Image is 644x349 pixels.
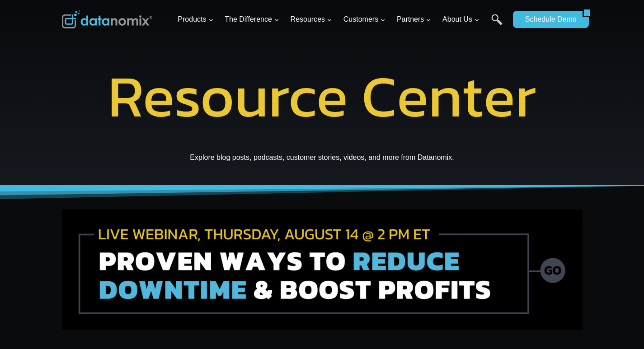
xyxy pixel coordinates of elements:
img: Datanomix [62,10,152,28]
span: Explore blog posts, podcasts, customer stories, videos, and more from Datanomix. [190,154,454,161]
img: LIVE WEBINAR: Stop Losing Money: Proven Ways to Reduce Downtime and Boost Your Bottom Line [62,209,583,330]
span: Products [178,14,213,25]
nav: Primary Navigation [174,5,508,34]
a: Search [491,14,503,34]
span: Resources [291,14,332,25]
a: Schedule Demo [513,11,583,28]
span: Customers [343,14,385,25]
span: About Us [442,14,479,25]
h1: Resource Center [73,70,572,122]
span: The Difference [225,14,279,25]
span: Partners [397,14,431,25]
